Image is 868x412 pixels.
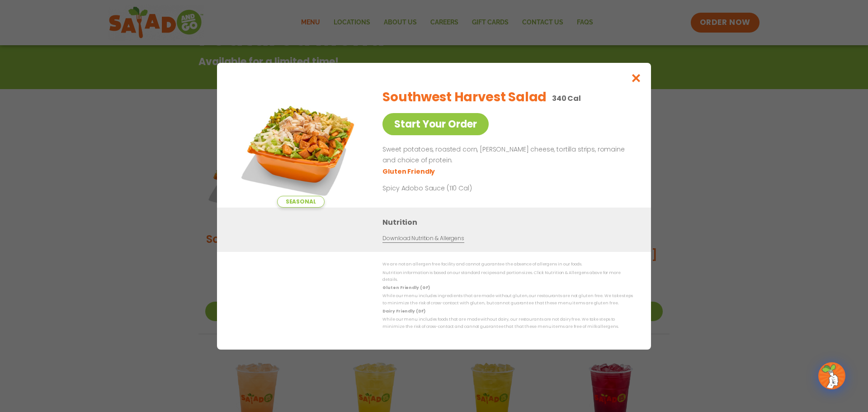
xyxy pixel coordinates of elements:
[237,81,364,208] img: Featured product photo for Southwest Harvest Salad
[382,183,550,193] p: Spicy Adobo Sauce (110 Cal)
[382,217,637,228] h3: Nutrition
[382,308,425,314] strong: Dairy Friendly (DF)
[382,234,464,243] a: Download Nutrition & Allergens
[552,93,581,104] p: 340 Cal
[382,166,436,176] li: Gluten Friendly
[277,196,325,208] span: Seasonal
[382,293,633,307] p: While our menu includes ingredients that are made without gluten, our restaurants are not gluten ...
[819,363,844,388] img: wpChatIcon
[382,144,629,166] p: Sweet potatoes, roasted corn, [PERSON_NAME] cheese, tortilla strips, romaine and choice of protein.
[382,285,429,290] strong: Gluten Friendly (GF)
[622,63,651,93] button: Close modal
[382,88,547,107] h2: Southwest Harvest Salad
[382,113,489,135] a: Start Your Order
[382,269,633,283] p: Nutrition information is based on our standard recipes and portion sizes. Click Nutrition & Aller...
[382,316,633,330] p: While our menu includes foods that are made without dairy, our restaurants are not dairy free. We...
[382,261,633,268] p: We are not an allergen free facility and cannot guarantee the absence of allergens in our foods.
